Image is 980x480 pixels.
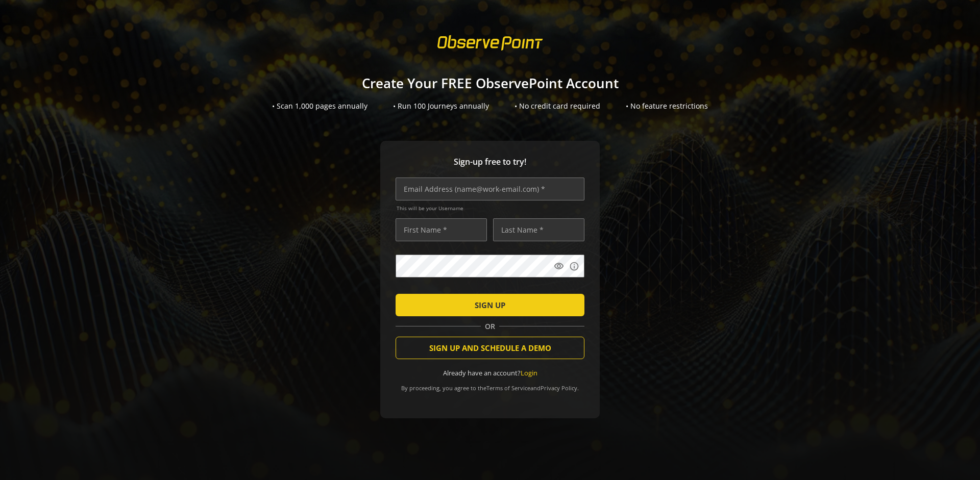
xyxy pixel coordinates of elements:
input: Last Name * [493,218,584,241]
button: SIGN UP AND SCHEDULE A DEMO [396,337,584,359]
div: • Run 100 Journeys annually [393,101,489,111]
button: SIGN UP [396,294,584,316]
mat-icon: info [569,261,579,271]
span: This will be your Username [397,205,584,212]
a: Login [521,368,537,377]
a: Terms of Service [486,384,530,392]
span: SIGN UP AND SCHEDULE A DEMO [429,339,551,357]
span: OR [481,321,499,332]
input: First Name * [396,218,487,241]
div: Already have an account? [396,368,584,378]
div: • No feature restrictions [626,101,708,111]
a: Privacy Policy [541,384,577,392]
div: By proceeding, you agree to the and . [396,377,584,392]
div: • Scan 1,000 pages annually [272,101,367,111]
input: Email Address (name@work-email.com) * [396,178,584,200]
span: Sign-up free to try! [396,156,584,168]
mat-icon: visibility [554,261,564,271]
div: • No credit card required [514,101,600,111]
span: SIGN UP [475,296,505,314]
